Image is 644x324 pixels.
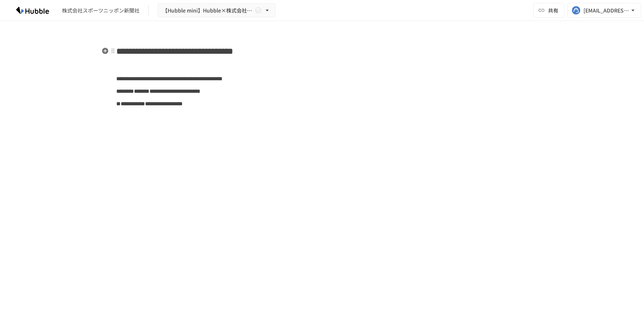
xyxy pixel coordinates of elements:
[567,3,641,18] button: [EMAIL_ADDRESS][DOMAIN_NAME]
[583,6,629,15] div: [EMAIL_ADDRESS][DOMAIN_NAME]
[62,7,140,14] div: 株式会社スポーツニッポン新聞社
[162,6,253,15] span: 【Hubble mini】Hubble×株式会社スポーツニッポン新聞社 オンボーディングプロジェクト
[533,3,564,18] button: 共有
[158,3,276,18] button: 【Hubble mini】Hubble×株式会社スポーツニッポン新聞社 オンボーディングプロジェクト
[548,6,558,14] span: 共有
[9,4,56,16] img: HzDRNkGCf7KYO4GfwKnzITak6oVsp5RHeZBEM1dQFiQ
